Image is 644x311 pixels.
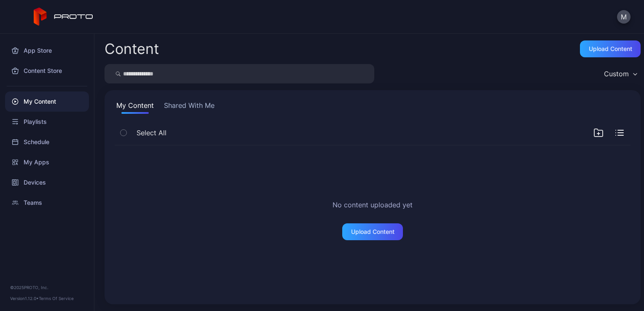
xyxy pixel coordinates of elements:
[162,100,216,114] button: Shared With Me
[600,64,641,83] button: Custom
[5,152,89,172] a: My Apps
[5,132,89,152] a: Schedule
[39,296,74,301] a: Terms Of Service
[333,200,413,210] h2: No content uploaded yet
[351,228,394,235] div: Upload Content
[5,172,89,193] a: Devices
[105,42,159,56] div: Content
[137,128,166,138] span: Select All
[604,70,629,78] div: Custom
[115,100,156,114] button: My Content
[10,284,84,291] div: © 2025 PROTO, Inc.
[342,223,403,240] button: Upload Content
[5,112,89,132] a: Playlists
[589,46,632,52] div: Upload Content
[10,296,39,301] span: Version 1.12.0 •
[5,193,89,213] a: Teams
[617,10,631,24] button: M
[5,61,89,81] a: Content Store
[5,91,89,112] a: My Content
[580,40,641,57] button: Upload Content
[5,40,89,61] a: App Store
